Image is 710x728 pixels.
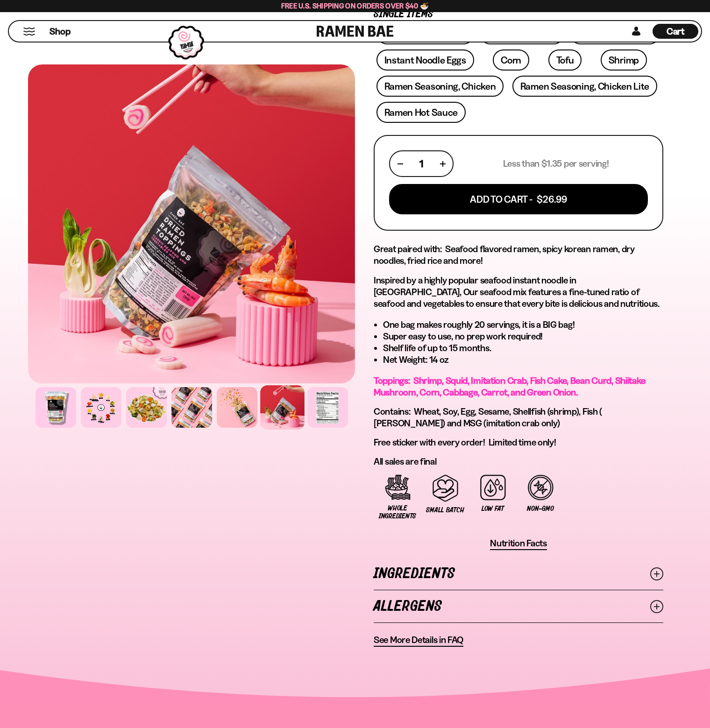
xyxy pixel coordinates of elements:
span: Cart [667,26,685,37]
span: Nutrition Facts [490,537,547,549]
a: Ingredients [374,558,663,590]
span: Toppings: Shrimp, Squid, Imitation Crab, Fish Cake, Bean Curd, Shiitake Mushroom, Corn, Cabbage, ... [374,375,645,398]
p: Free sticker with every order! Limited time only! [374,437,663,448]
li: One bag makes roughly 20 servings, it is a BIG bag! [383,319,663,331]
a: Ramen Seasoning, Chicken Lite [512,76,657,97]
button: Add To Cart - $26.99 [389,184,648,214]
a: Shop [50,24,71,39]
span: 1 [419,158,423,170]
span: Whole Ingredients [378,504,417,520]
span: Contains: Wheat, Soy, Egg, Sesame, Shellfish (shrimp), Fish ( [PERSON_NAME]) and MSG (imitation c... [374,406,602,429]
span: Free U.S. Shipping on Orders over $40 🍜 [281,1,429,10]
h2: Great paired with: Seafood flavored ramen, spicy korean ramen, dry noodles, fried rice and more! [374,243,663,267]
li: Shelf life of up to 15 months. [383,342,663,354]
span: Inspired by a highly popular seafood instant noodle in [GEOGRAPHIC_DATA], Our seafood mix feature... [374,275,660,309]
span: Low Fat [482,505,504,513]
span: Small Batch [426,506,464,514]
span: Shop [50,25,71,38]
a: Tofu [548,49,582,71]
a: Instant Noodle Eggs [376,49,474,71]
a: Ramen Seasoning, Chicken [376,76,504,97]
a: Allergens [374,590,663,622]
a: See More Details in FAQ [374,634,463,647]
span: Non-GMO [527,505,554,513]
a: Ramen Hot Sauce [376,102,466,123]
li: Super easy to use, no prep work required! [383,331,663,342]
span: See More Details in FAQ [374,634,463,646]
p: Less than $1.35 per serving! [503,158,609,170]
button: Nutrition Facts [490,537,547,550]
button: Mobile Menu Trigger [23,28,35,35]
div: Cart [653,21,698,42]
p: All sales are final [374,456,663,467]
a: Corn [493,49,529,71]
a: Shrimp [601,49,647,71]
li: Net Weight: 14 oz [383,354,663,366]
